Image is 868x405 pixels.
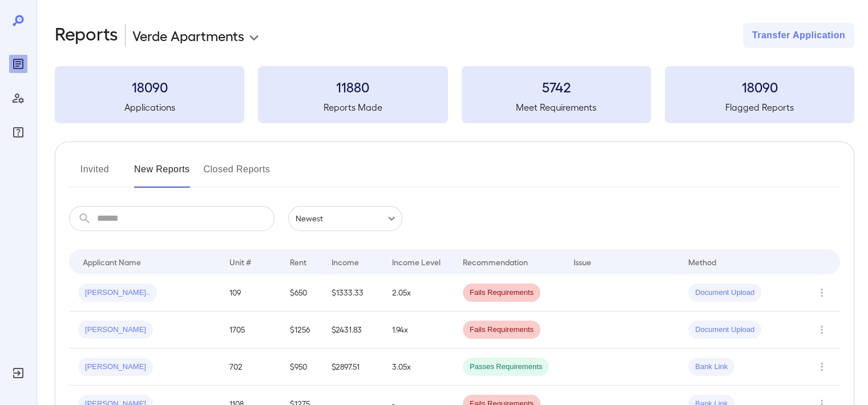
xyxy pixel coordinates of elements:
[281,274,322,311] td: $650
[78,362,153,372] span: [PERSON_NAME]
[665,78,854,96] h3: 18090
[688,325,761,335] span: Document Upload
[688,287,761,298] span: Document Upload
[55,78,244,96] h3: 18090
[463,255,528,269] div: Recommendation
[463,287,540,298] span: Fails Requirements
[55,100,244,114] h5: Applications
[322,274,383,311] td: $1333.33
[258,78,447,96] h3: 11880
[574,255,592,269] div: Issue
[55,23,118,48] h2: Reports
[743,23,854,48] button: Transfer Application
[78,287,157,298] span: [PERSON_NAME]..
[322,311,383,349] td: $2431.83
[288,206,402,231] div: Newest
[665,100,854,114] h5: Flagged Reports
[813,358,831,376] button: Row Actions
[83,255,141,269] div: Applicant Name
[9,55,27,73] div: Reports
[9,123,27,141] div: FAQ
[258,100,447,114] h5: Reports Made
[220,349,281,386] td: 702
[132,26,244,44] p: Verde Apartments
[281,349,322,386] td: $950
[281,311,322,349] td: $1256
[383,311,454,349] td: 1.94x
[9,89,27,107] div: Manage Users
[78,325,153,335] span: [PERSON_NAME]
[69,160,120,188] button: Invited
[9,364,27,382] div: Log Out
[220,311,281,349] td: 1705
[322,349,383,386] td: $2897.51
[813,283,831,302] button: Row Actions
[134,160,190,188] button: New Reports
[383,349,454,386] td: 3.05x
[813,321,831,339] button: Row Actions
[220,274,281,311] td: 109
[332,255,359,269] div: Income
[463,325,540,335] span: Fails Requirements
[688,362,734,372] span: Bank Link
[392,255,441,269] div: Income Level
[229,255,251,269] div: Unit #
[688,255,716,269] div: Method
[290,255,308,269] div: Rent
[462,78,651,96] h3: 5742
[462,100,651,114] h5: Meet Requirements
[383,274,454,311] td: 2.05x
[204,160,271,188] button: Closed Reports
[463,362,549,372] span: Passes Requirements
[55,66,854,123] summary: 18090Applications11880Reports Made5742Meet Requirements18090Flagged Reports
